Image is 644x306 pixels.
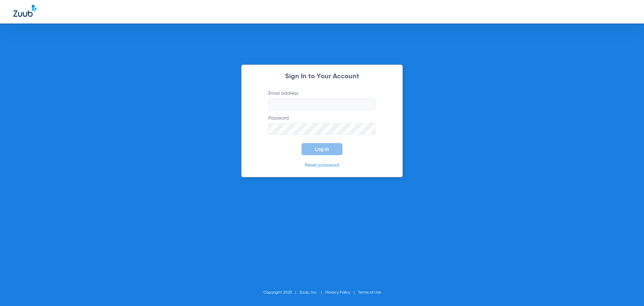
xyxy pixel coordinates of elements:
label: Password [268,115,376,135]
input: Email address [268,98,376,110]
button: Log In [302,143,342,155]
img: Zuub Logo [13,5,37,17]
a: Terms of Use [358,291,381,295]
h2: Sign In to Your Account [258,73,386,80]
li: Zuub, Inc. [300,289,325,296]
label: Email address [268,90,376,110]
input: Password [268,123,376,135]
span: Log In [315,146,329,152]
li: Copyright 2025 [263,289,300,296]
a: Privacy Policy [325,291,350,295]
a: Reset password [305,163,339,168]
